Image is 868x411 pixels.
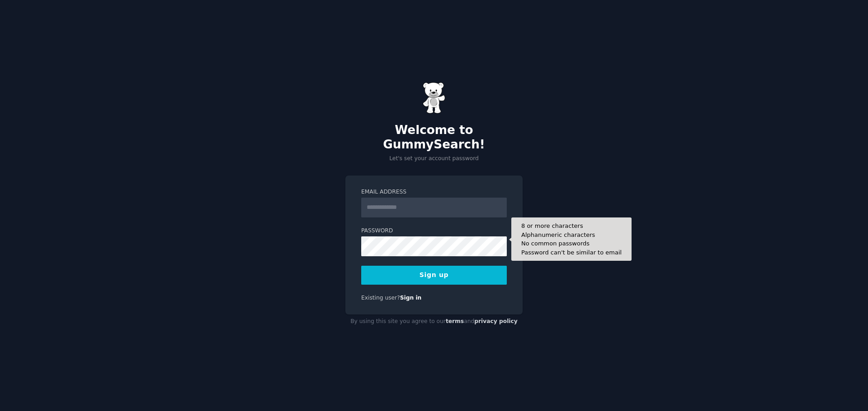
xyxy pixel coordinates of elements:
[345,123,523,152] h2: Welcome to GummySearch!
[345,155,523,163] p: Let's set your account password
[345,314,523,329] div: By using this site you agree to our and
[446,318,464,324] a: terms
[400,295,422,301] a: Sign in
[423,82,445,114] img: Gummy Bear
[474,318,518,324] a: privacy policy
[361,227,507,235] label: Password
[361,188,507,196] label: Email Address
[361,295,400,301] span: Existing user?
[361,266,507,285] button: Sign up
